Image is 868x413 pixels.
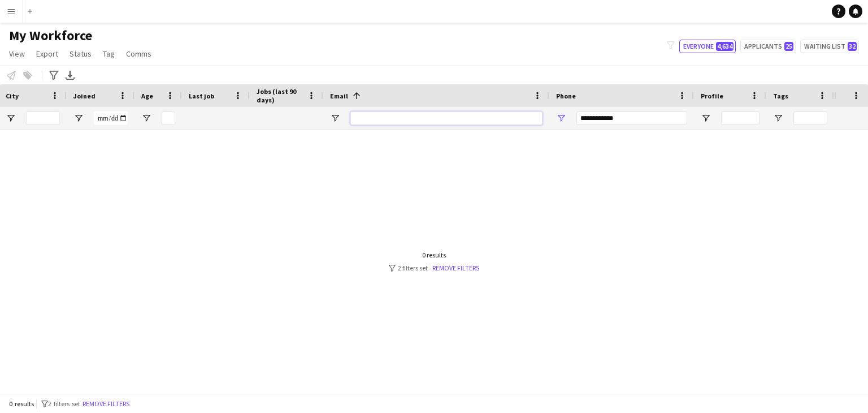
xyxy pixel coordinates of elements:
[162,111,175,125] input: Age Filter Input
[141,113,151,123] button: Open Filter Menu
[721,111,759,125] input: Profile Filter Input
[800,40,859,53] button: Waiting list32
[48,399,80,408] span: 2 filters set
[257,87,303,104] span: Jobs (last 90 days)
[9,27,92,44] span: My Workforce
[63,68,77,82] app-action-btn: Export XLSX
[740,40,796,53] button: Applicants25
[126,49,151,59] span: Comms
[73,113,84,123] button: Open Filter Menu
[556,113,566,123] button: Open Filter Menu
[773,92,788,100] span: Tags
[716,42,734,51] span: 4,634
[73,92,96,100] span: Joined
[5,46,29,61] a: View
[26,111,60,125] input: City Filter Input
[121,46,156,61] a: Comms
[80,398,132,410] button: Remove filters
[141,92,153,100] span: Age
[350,111,542,125] input: Email Filter Input
[793,111,827,125] input: Tags Filter Input
[389,251,479,259] div: 0 results
[330,113,340,123] button: Open Filter Menu
[6,113,16,123] button: Open Filter Menu
[189,92,214,100] span: Last job
[47,68,60,82] app-action-btn: Advanced filters
[701,92,723,100] span: Profile
[773,113,783,123] button: Open Filter Menu
[556,92,576,100] span: Phone
[9,49,25,59] span: View
[576,111,687,125] input: Phone Filter Input
[848,42,857,51] span: 32
[6,92,19,100] span: City
[98,46,119,61] a: Tag
[330,92,348,100] span: Email
[70,49,92,59] span: Status
[701,113,711,123] button: Open Filter Menu
[32,46,63,61] a: Export
[94,111,128,125] input: Joined Filter Input
[103,49,115,59] span: Tag
[65,46,96,61] a: Status
[36,49,58,59] span: Export
[432,264,479,272] a: Remove filters
[679,40,736,53] button: Everyone4,634
[784,42,793,51] span: 25
[389,264,479,272] div: 2 filters set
